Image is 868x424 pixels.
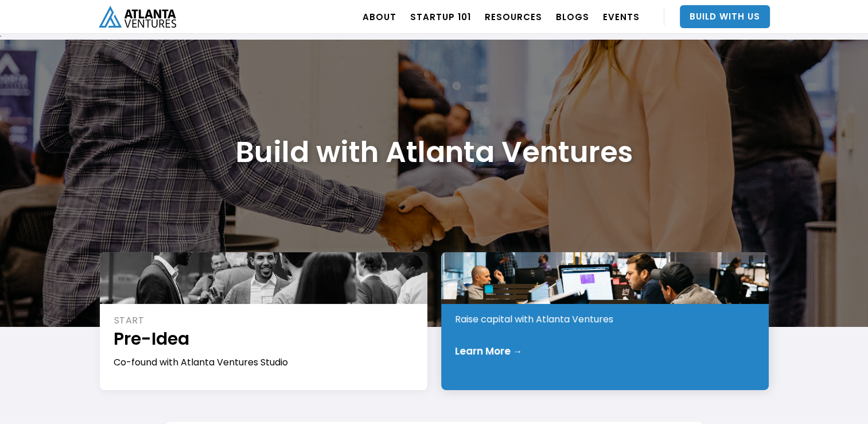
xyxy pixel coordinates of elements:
[441,252,769,390] a: INVESTEarly StageRaise capital with Atlanta VenturesLearn More →
[410,1,471,33] a: Startup 101
[455,345,523,357] div: Learn More →
[236,134,633,169] h1: Build with Atlanta Ventures
[114,327,415,350] h1: Pre-Idea
[680,5,770,28] a: Build With Us
[455,313,756,326] div: Raise capital with Atlanta Ventures
[455,284,756,307] h1: Early Stage
[100,252,427,390] a: STARTPre-IdeaCo-found with Atlanta Ventures Studio
[114,356,415,369] div: Co-found with Atlanta Ventures Studio
[114,314,415,327] div: START
[556,1,589,33] a: BLOGS
[363,1,396,33] a: ABOUT
[485,1,542,33] a: RESOURCES
[603,1,640,33] a: EVENTS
